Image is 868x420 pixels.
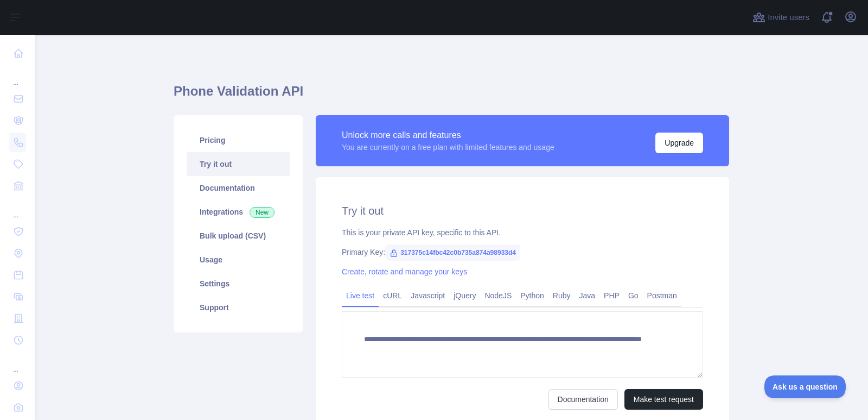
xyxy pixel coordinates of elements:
[187,200,290,224] a: Integrations New
[187,152,290,176] a: Try it out
[187,128,290,152] a: Pricing
[9,65,26,87] div: ...
[342,129,554,142] div: Unlock more calls and features
[750,9,812,26] button: Invite users
[342,267,467,276] a: Create, rotate and manage your keys
[342,287,379,304] a: Live test
[624,287,643,304] a: Go
[624,389,703,410] button: Make test request
[9,352,26,374] div: ...
[174,83,729,109] h1: Phone Validation API
[187,176,290,200] a: Documentation
[385,245,520,261] span: 317375c14fbc42c0b735a874a98933d4
[548,287,575,304] a: Ruby
[187,248,290,272] a: Usage
[768,11,809,24] span: Invite users
[516,287,548,304] a: Python
[764,375,846,398] iframe: Toggle Customer Support
[449,287,480,304] a: jQuery
[187,224,290,248] a: Bulk upload (CSV)
[342,203,703,218] h2: Try it out
[406,287,449,304] a: Javascript
[599,287,624,304] a: PHP
[480,287,516,304] a: NodeJS
[342,227,703,238] div: This is your private API key, specific to this API.
[250,207,275,218] span: New
[342,247,703,258] div: Primary Key:
[9,198,26,220] div: ...
[575,287,600,304] a: Java
[187,272,290,296] a: Settings
[187,296,290,319] a: Support
[655,133,703,153] button: Upgrade
[643,287,681,304] a: Postman
[342,142,554,153] div: You are currently on a free plan with limited features and usage
[379,287,406,304] a: cURL
[548,389,618,410] a: Documentation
